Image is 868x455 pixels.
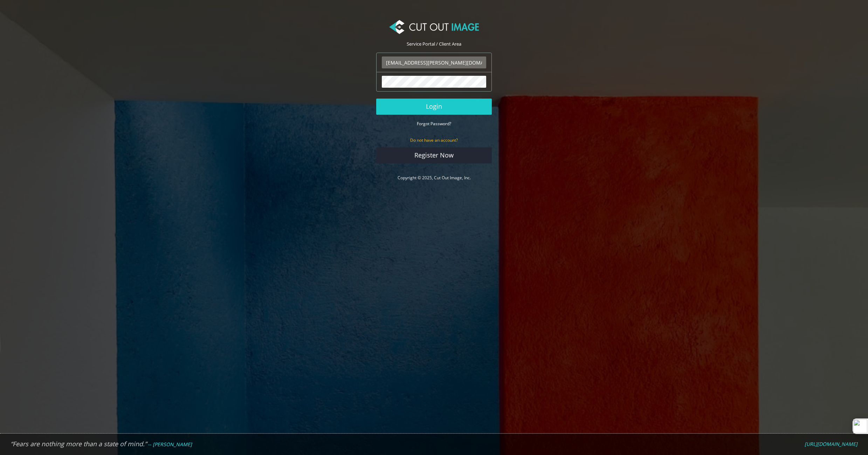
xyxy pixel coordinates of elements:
[11,440,147,448] em: “Fears are nothing more than a state of mind.”
[410,137,458,143] small: Do not have an account?
[407,41,461,47] span: Service Portal / Client Area
[148,441,192,448] em: -- [PERSON_NAME]
[376,147,492,163] a: Register Now
[389,20,479,34] img: Cut Out Image
[805,441,857,447] a: [URL][DOMAIN_NAME]
[417,120,451,127] a: Forgot Password?
[398,175,471,181] a: Copyright © 2025, Cut Out Image, Inc.
[376,99,492,115] button: Login
[382,56,486,68] input: Email Address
